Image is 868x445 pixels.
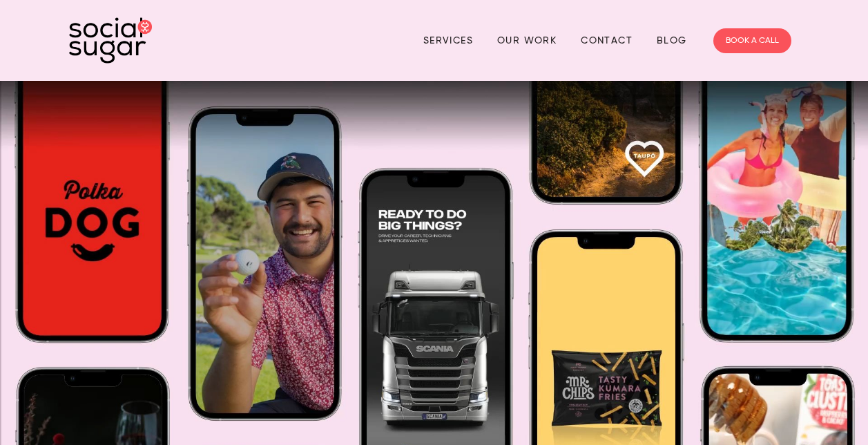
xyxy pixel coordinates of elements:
a: Services [423,30,473,51]
a: Contact [581,30,633,51]
a: Blog [657,30,687,51]
img: SocialSugar [69,17,152,64]
a: Our Work [497,30,557,51]
a: BOOK A CALL [713,28,791,53]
